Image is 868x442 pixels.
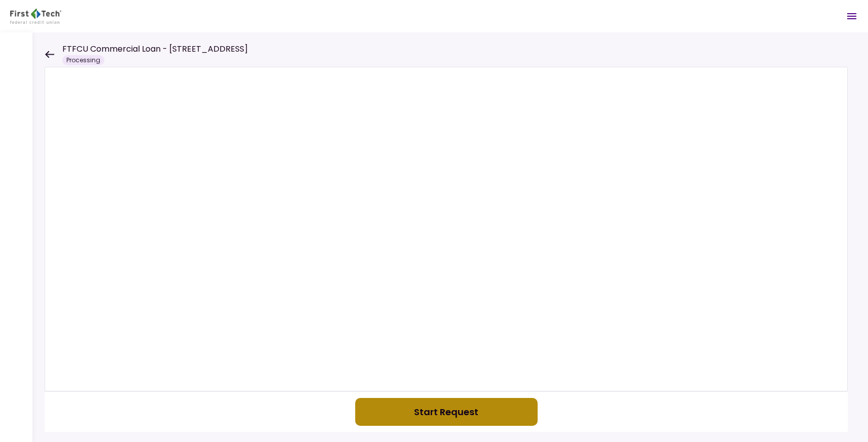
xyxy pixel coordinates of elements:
[840,4,864,28] button: Open menu
[62,43,248,55] h1: FTFCU Commercial Loan - [STREET_ADDRESS]
[10,9,61,24] img: Partner icon
[62,55,104,65] div: Processing
[355,398,538,426] button: Start Request
[45,67,848,391] iframe: Welcome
